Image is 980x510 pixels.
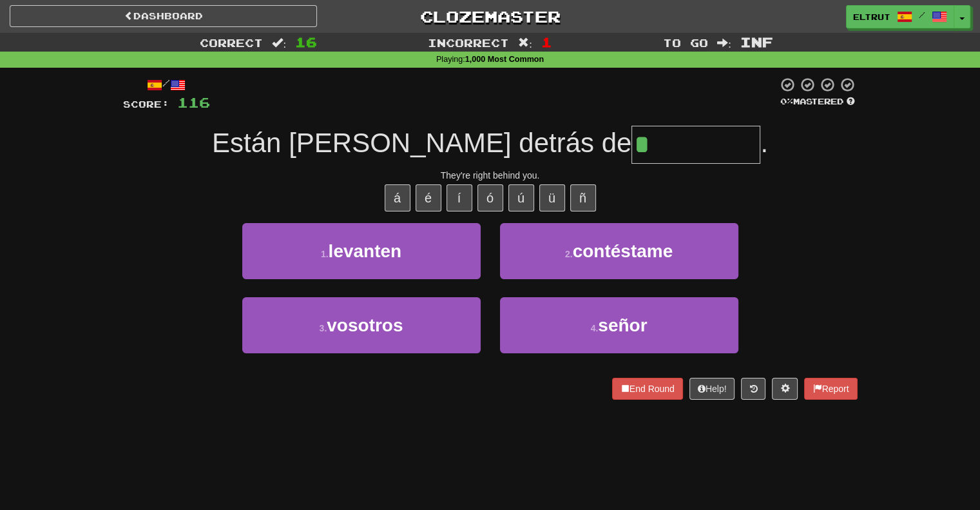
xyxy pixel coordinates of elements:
button: Help! [689,378,735,400]
span: levanten [329,241,402,261]
span: . [760,128,768,158]
div: Mastered [778,96,858,108]
button: 4.señor [500,297,738,353]
small: 2 . [565,249,573,259]
span: : [518,37,532,48]
button: ó [477,184,503,211]
span: / [919,10,925,19]
small: 3 . [320,323,327,333]
span: 116 [177,94,210,110]
div: / [123,77,210,93]
button: Report [804,378,857,400]
span: 1 [541,34,552,50]
a: eltrut / [846,5,954,28]
button: End Round [612,378,683,400]
a: Clozemaster [336,5,644,28]
span: : [717,37,731,48]
button: ú [508,184,534,211]
span: 16 [295,34,317,50]
span: eltrut [853,11,890,23]
span: Están [PERSON_NAME] detrás de [212,128,631,158]
span: contéstame [573,241,673,261]
small: 4 . [591,323,599,333]
button: ñ [570,184,596,211]
span: Correct [200,36,263,49]
span: To go [663,36,708,49]
button: í [447,184,472,211]
small: 1 . [321,249,329,259]
span: 0 % [780,96,793,106]
span: Score: [123,99,169,110]
button: 2.contéstame [500,223,738,279]
span: Incorrect [428,36,509,49]
span: Inf [740,34,773,50]
button: 3.vosotros [242,297,481,353]
span: vosotros [327,315,403,335]
span: : [272,37,286,48]
button: ü [539,184,565,211]
div: They're right behind you. [123,169,858,182]
strong: 1,000 Most Common [465,55,544,64]
button: Round history (alt+y) [741,378,765,400]
button: á [385,184,410,211]
span: señor [598,315,647,335]
button: é [416,184,441,211]
a: Dashboard [10,5,317,27]
button: 1.levanten [242,223,481,279]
